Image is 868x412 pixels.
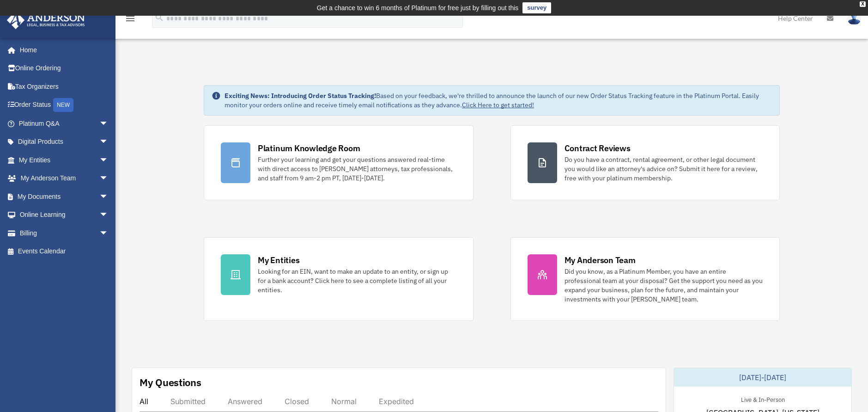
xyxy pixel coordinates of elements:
div: Live & In-Person [734,394,792,404]
a: Digital Productsarrow_drop_down [6,133,122,151]
a: Platinum Knowledge Room Further your learning and get your questions answered real-time with dire... [204,125,473,200]
i: menu [125,13,136,24]
div: Contract Reviews [565,142,631,154]
a: My Anderson Team Did you know, as a Platinum Member, you have an entire professional team at your... [510,237,780,321]
a: Order StatusNEW [6,96,122,115]
a: survey [522,2,551,13]
div: Based on your feedback, we're thrilled to announce the launch of our new Order Status Tracking fe... [225,91,772,110]
span: arrow_drop_down [99,114,118,133]
a: My Entities Looking for an EIN, want to make an update to an entity, or sign up for a bank accoun... [204,237,473,321]
a: Tax Organizers [6,77,122,96]
a: Home [6,41,118,59]
div: All [140,397,148,406]
div: Expedited [379,397,414,406]
a: Events Calendar [6,242,122,261]
div: Did you know, as a Platinum Member, you have an entire professional team at your disposal? Get th... [565,267,763,304]
div: My Entities [258,254,299,266]
div: Get a chance to win 6 months of Platinum for free just by filling out this [317,2,519,13]
strong: Exciting News: Introducing Order Status Tracking! [225,92,376,100]
div: Closed [285,397,309,406]
div: Further your learning and get your questions answered real-time with direct access to [PERSON_NAM... [258,155,456,183]
i: search [154,12,164,23]
div: NEW [53,98,73,112]
div: Normal [331,397,357,406]
div: Do you have a contract, rental agreement, or other legal document you would like an attorney's ad... [565,155,763,183]
a: My Documentsarrow_drop_down [6,187,122,206]
div: close [860,1,866,7]
a: My Entitiesarrow_drop_down [6,151,122,169]
div: Answered [228,397,262,406]
span: arrow_drop_down [99,224,118,243]
a: Online Ordering [6,59,122,78]
a: Contract Reviews Do you have a contract, rental agreement, or other legal document you would like... [510,125,780,200]
a: Platinum Q&Aarrow_drop_down [6,114,122,133]
span: arrow_drop_down [99,187,118,206]
img: Anderson Advisors Platinum Portal [4,11,88,29]
a: Billingarrow_drop_down [6,224,122,242]
div: Platinum Knowledge Room [258,142,360,154]
div: [DATE]-[DATE] [674,368,851,387]
a: Click Here to get started! [462,101,534,109]
span: arrow_drop_down [99,151,118,170]
a: My Anderson Teamarrow_drop_down [6,169,122,188]
div: Submitted [170,397,206,406]
div: My Anderson Team [565,254,636,266]
img: User Pic [847,12,861,25]
span: arrow_drop_down [99,133,118,152]
div: My Questions [140,375,201,389]
span: arrow_drop_down [99,206,118,225]
span: arrow_drop_down [99,169,118,188]
a: menu [125,16,136,24]
a: Online Learningarrow_drop_down [6,206,122,224]
div: Looking for an EIN, want to make an update to an entity, or sign up for a bank account? Click her... [258,267,456,295]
